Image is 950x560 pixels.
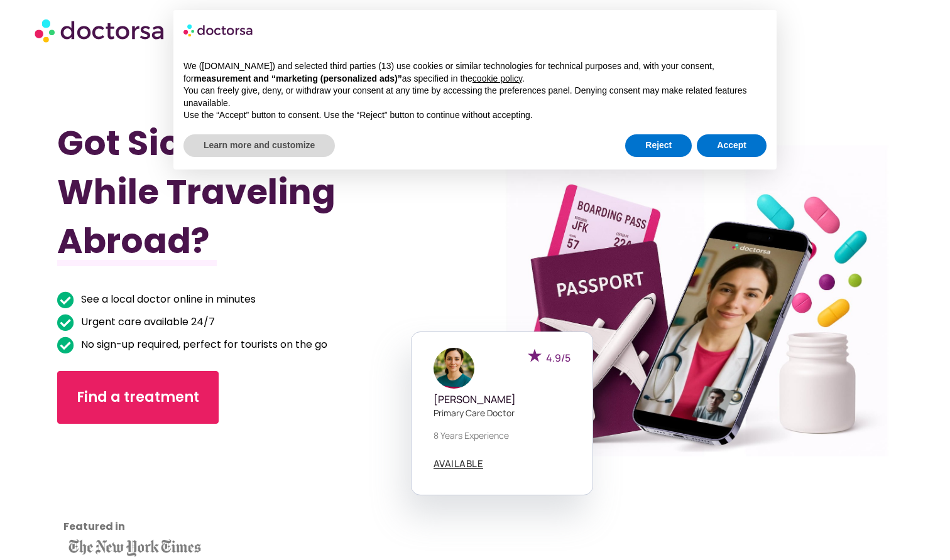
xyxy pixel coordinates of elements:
button: Accept [697,134,767,157]
h1: Got Sick While Traveling Abroad? [57,119,413,266]
a: Find a treatment [57,371,219,424]
strong: Featured in [63,519,125,534]
a: AVAILABLE [434,459,484,469]
p: Use the “Accept” button to consent. Use the “Reject” button to continue without accepting. [183,109,767,122]
p: 8 years experience [434,429,571,442]
span: 4.9/5 [546,351,571,365]
button: Reject [625,134,692,157]
p: We ([DOMAIN_NAME]) and selected third parties (13) use cookies or similar technologies for techni... [183,60,767,85]
span: Urgent care available 24/7 [78,313,215,331]
strong: measurement and “marketing (personalized ads)” [194,73,401,83]
p: You can freely give, deny, or withdraw your consent at any time by accessing the preferences pane... [183,85,767,109]
p: Primary care doctor [434,406,571,419]
img: logo [183,20,254,40]
span: AVAILABLE [434,459,484,468]
span: No sign-up required, perfect for tourists on the go [78,336,327,353]
button: Learn more and customize [183,134,335,157]
iframe: Customer reviews powered by Trustpilot [63,443,177,537]
span: See a local doctor online in minutes [78,291,256,308]
h5: [PERSON_NAME] [434,394,571,406]
a: cookie policy [472,73,522,83]
span: Find a treatment [77,387,199,407]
